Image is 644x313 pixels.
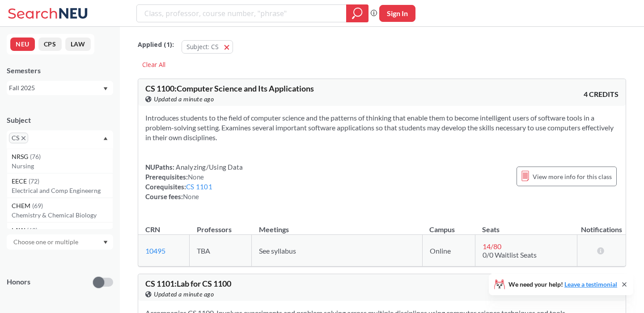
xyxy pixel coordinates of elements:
[38,38,62,51] button: CPS
[12,176,29,186] span: EECE
[475,216,577,235] th: Seats
[7,66,113,75] div: Semesters
[422,235,475,267] td: Online
[483,250,537,259] span: 0/0 Waitlist Seats
[183,192,199,200] span: None
[190,216,252,235] th: Professors
[138,40,174,50] span: Applied ( 1 ):
[145,162,243,201] div: NUPaths: Prerequisites: Corequisites: Course fees:
[103,87,108,91] svg: Dropdown arrow
[533,171,612,182] span: View more info for this class
[259,246,296,255] span: See syllabus
[174,163,243,171] span: Analyzing/Using Data
[188,173,204,181] span: None
[422,216,475,235] th: Campus
[564,280,617,288] a: Leave a testimonial
[186,42,219,51] span: Subject: CS
[145,113,619,142] section: Introduces students to the field of computer science and the patterns of thinking that enable the...
[29,177,39,185] span: ( 72 )
[27,226,38,234] span: ( 68 )
[30,153,41,160] span: ( 76 )
[32,202,43,209] span: ( 69 )
[145,225,160,234] div: CRN
[9,237,84,247] input: Choose one or multiple
[21,136,25,140] svg: X to remove pill
[103,137,108,140] svg: Dropdown arrow
[154,289,214,299] span: Updated a minute ago
[346,4,369,22] div: magnifying glass
[182,40,233,54] button: Subject: CS
[145,279,231,288] span: CS 1101 : Lab for CS 1100
[12,201,32,211] span: CHEM
[12,225,27,235] span: LAW
[252,216,423,235] th: Meetings
[12,186,113,195] p: Electrical and Comp Engineerng
[12,152,30,162] span: NRSG
[138,58,170,71] div: Clear All
[7,234,113,250] div: Dropdown arrow
[190,235,252,267] td: TBA
[65,38,91,51] button: LAW
[584,89,619,99] span: 4 CREDITS
[12,162,113,171] p: Nursing
[7,277,30,287] p: Honors
[577,216,626,235] th: Notifications
[186,183,212,191] a: CS 1101
[9,133,28,143] span: CSX to remove pill
[145,83,314,93] span: CS 1100 : Computer Science and Its Applications
[352,7,363,20] svg: magnifying glass
[508,281,617,288] span: We need your help!
[379,5,415,22] button: Sign In
[7,81,113,95] div: Fall 2025Dropdown arrow
[7,115,113,125] div: Subject
[7,130,113,149] div: CSX to remove pillDropdown arrowNRSG(76)NursingEECE(72)Electrical and Comp EngineerngCHEM(69)Chem...
[154,94,214,104] span: Updated a minute ago
[12,211,113,220] p: Chemistry & Chemical Biology
[145,246,165,255] a: 10495
[9,83,102,93] div: Fall 2025
[103,241,108,244] svg: Dropdown arrow
[144,6,340,21] input: Class, professor, course number, "phrase"
[10,38,35,51] button: NEU
[483,242,501,250] span: 14 / 80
